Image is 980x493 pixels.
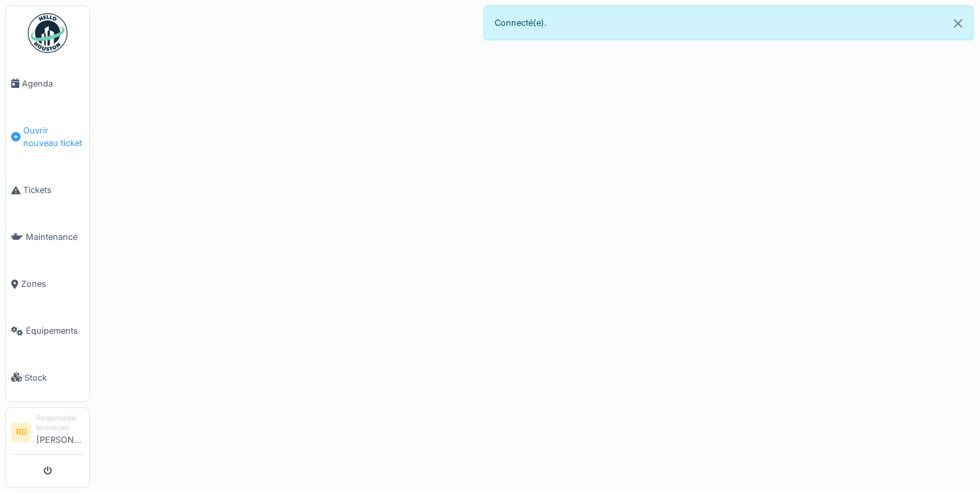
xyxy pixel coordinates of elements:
a: Zones [6,260,89,307]
a: RD Responsable technicien[PERSON_NAME] [11,413,84,455]
a: Agenda [6,60,89,107]
a: Tickets [6,167,89,213]
li: [PERSON_NAME] [36,413,84,451]
img: Badge_color-CXgf-gQk.svg [28,13,67,53]
a: Équipements [6,307,89,354]
div: Connecté(e). [483,5,973,40]
a: Ouvrir nouveau ticket [6,107,89,167]
span: Maintenance [26,231,84,243]
span: Stock [24,371,84,384]
span: Tickets [23,184,84,196]
a: Maintenance [6,213,89,260]
a: Stock [6,354,89,401]
span: Agenda [22,77,84,90]
span: Zones [21,278,84,290]
div: Responsable technicien [36,413,84,434]
span: Équipements [26,324,84,337]
span: Ouvrir nouveau ticket [23,124,84,149]
li: RD [11,422,31,442]
button: Close [943,6,973,41]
